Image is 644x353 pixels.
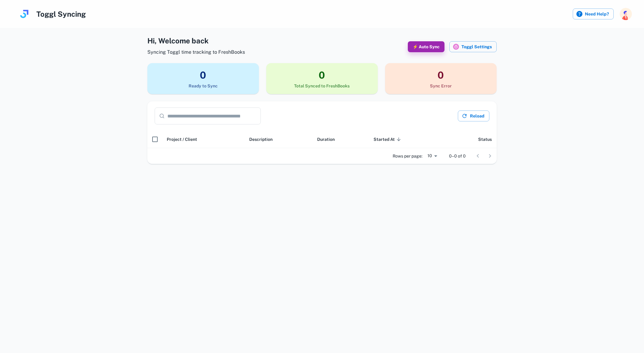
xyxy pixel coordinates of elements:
[449,153,466,159] p: 0–0 of 0
[317,136,335,143] span: Duration
[167,136,197,143] span: Project / Client
[453,44,459,50] img: Toggl icon
[620,8,632,20] img: photoURL
[266,83,378,89] h6: Total Synced to FreshBooks
[249,136,273,143] span: Description
[147,49,245,56] span: Syncing Toggl time tracking to FreshBooks
[573,8,614,19] label: Need Help?
[408,41,444,52] button: ⚡ Auto Sync
[266,68,378,83] h3: 0
[147,35,245,46] h4: Hi , Welcome back
[36,8,86,19] h4: Toggl Syncing
[147,68,259,83] h3: 0
[449,41,497,52] button: Toggl iconToggl Settings
[478,136,492,143] span: Status
[18,8,30,20] img: logo.svg
[147,131,497,148] div: scrollable content
[147,83,259,89] h6: Ready to Sync
[393,153,422,159] p: Rows per page:
[458,110,489,121] button: Reload
[385,83,497,89] h6: Sync Error
[374,136,403,143] span: Started At
[385,68,497,83] h3: 0
[425,151,439,160] div: 10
